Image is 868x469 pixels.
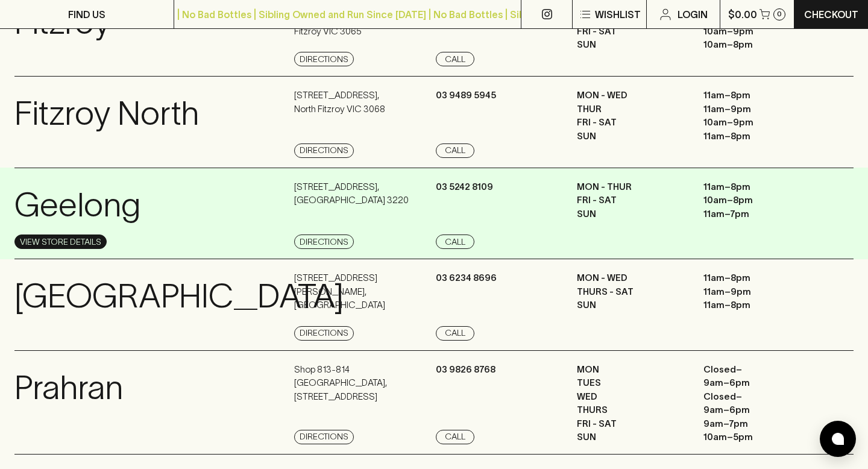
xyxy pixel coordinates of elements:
[577,363,685,377] p: MON
[703,298,812,312] p: 11am – 8pm
[728,7,757,22] p: $0.00
[14,234,107,249] a: View Store Details
[804,7,858,22] p: Checkout
[436,143,474,158] a: Call
[703,207,812,221] p: 11am – 7pm
[14,89,199,139] p: Fitzroy North
[703,116,812,130] p: 10am – 9pm
[703,285,812,299] p: 11am – 9pm
[703,194,812,207] p: 10am – 8pm
[294,271,433,312] p: [STREET_ADDRESS][PERSON_NAME] , [GEOGRAPHIC_DATA]
[703,130,812,143] p: 11am – 8pm
[14,180,140,230] p: Geelong
[577,298,685,312] p: SUN
[577,285,685,299] p: THURS - SAT
[68,7,105,22] p: FIND US
[703,376,812,390] p: 9am – 6pm
[294,89,385,116] p: [STREET_ADDRESS] , North Fitzroy VIC 3068
[703,417,812,431] p: 9am – 7pm
[294,180,409,207] p: [STREET_ADDRESS] , [GEOGRAPHIC_DATA] 3220
[577,38,685,52] p: SUN
[436,89,496,102] p: 03 9489 5945
[436,271,497,285] p: 03 6234 8696
[577,25,685,39] p: FRI - SAT
[436,430,474,444] a: Call
[294,363,433,404] p: Shop 813-814 [GEOGRAPHIC_DATA] , [STREET_ADDRESS]
[294,143,354,158] a: Directions
[14,271,344,321] p: [GEOGRAPHIC_DATA]
[703,403,812,417] p: 9am – 6pm
[703,102,812,116] p: 11am – 9pm
[703,271,812,285] p: 11am – 8pm
[678,7,708,22] p: Login
[577,194,685,207] p: FRI - SAT
[436,52,474,66] a: Call
[436,234,474,249] a: Call
[294,52,354,66] a: Directions
[703,363,812,377] p: Closed –
[436,326,474,341] a: Call
[14,363,123,413] p: Prahran
[436,363,495,377] p: 03 9826 8768
[777,11,782,17] p: 0
[703,25,812,39] p: 10am – 9pm
[577,430,685,444] p: SUN
[294,234,354,249] a: Directions
[577,180,685,194] p: MON - THUR
[577,102,685,116] p: THUR
[577,403,685,417] p: THURS
[294,326,354,341] a: Directions
[703,89,812,102] p: 11am – 8pm
[577,376,685,390] p: TUES
[703,180,812,194] p: 11am – 8pm
[703,390,812,404] p: Closed –
[577,89,685,102] p: MON - WED
[703,430,812,444] p: 10am – 5pm
[832,433,844,445] img: bubble-icon
[577,417,685,431] p: FRI - SAT
[294,430,354,444] a: Directions
[436,180,493,194] p: 03 5242 8109
[577,116,685,130] p: FRI - SAT
[595,7,641,22] p: Wishlist
[703,38,812,52] p: 10am – 8pm
[577,390,685,404] p: WED
[577,271,685,285] p: MON - WED
[577,130,685,143] p: SUN
[577,207,685,221] p: SUN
